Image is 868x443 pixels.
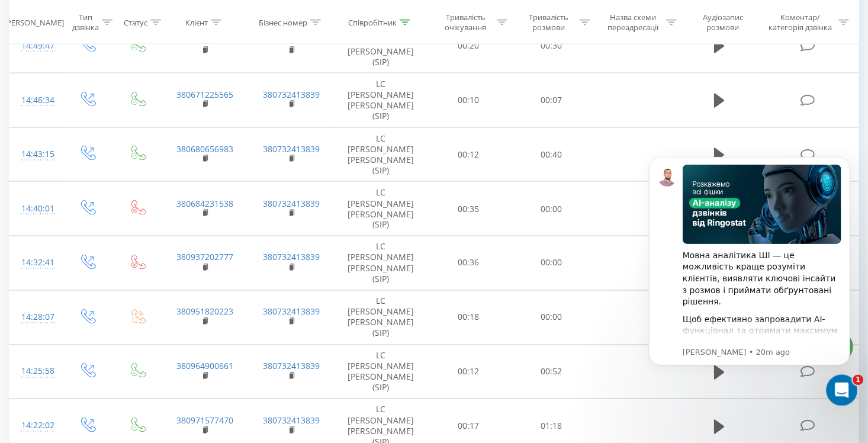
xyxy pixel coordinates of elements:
a: 380732413839 [263,89,320,100]
td: 00:10 [427,73,510,127]
div: Тривалість очікування [438,12,494,33]
iframe: Intercom live chat [827,375,858,406]
td: 00:00 [510,236,593,291]
div: 14:40:01 [21,197,50,220]
td: 00:12 [427,345,510,399]
div: Тип дзвінка [72,12,99,33]
div: 14:46:34 [21,89,50,112]
div: Коментар/категорія дзвінка [766,12,835,33]
td: 00:07 [510,73,593,127]
div: 14:43:15 [21,143,50,166]
div: 14:49:47 [21,34,50,57]
a: 380732413839 [263,306,320,317]
td: LC [PERSON_NAME] [PERSON_NAME] (SIP) [335,345,427,399]
td: 00:20 [427,19,510,73]
a: 380671225565 [176,89,233,100]
div: Співробітник [348,17,397,27]
td: 00:12 [427,127,510,182]
div: 14:28:07 [21,306,50,329]
td: 00:18 [427,290,510,345]
td: LC [PERSON_NAME] [PERSON_NAME] (SIP) [335,290,427,345]
div: Бізнес номер [259,17,307,27]
div: Назва схеми переадресації [604,12,663,33]
a: 380951820223 [176,306,233,317]
div: Тривалість розмови [521,12,577,33]
div: 14:22:02 [21,415,50,438]
iframe: Intercom notifications message [631,139,868,411]
a: 380937202777 [176,252,233,263]
td: 00:52 [510,345,593,399]
a: 380732413839 [263,361,320,372]
td: LC [PERSON_NAME] [PERSON_NAME] (SIP) [335,127,427,182]
span: 1 [853,375,864,386]
td: 00:36 [427,236,510,291]
a: 380971577470 [176,415,233,426]
td: LC [PERSON_NAME] [PERSON_NAME] (SIP) [335,182,427,236]
div: 14:25:58 [21,360,50,383]
a: 380684231538 [176,198,233,209]
a: 380732413839 [263,143,320,155]
a: 380732413839 [263,415,320,426]
td: LC [PERSON_NAME] [PERSON_NAME] (SIP) [335,19,427,73]
td: 00:40 [510,127,593,182]
td: 00:30 [510,19,593,73]
a: 380680656983 [176,143,233,155]
div: Аудіозапис розмови [690,12,757,33]
div: [PERSON_NAME] [5,17,65,27]
a: 380732413839 [263,198,320,209]
td: LC [PERSON_NAME] [PERSON_NAME] (SIP) [335,73,427,127]
td: 00:00 [510,290,593,345]
div: Статус [124,17,147,27]
td: 00:00 [510,182,593,236]
td: 00:35 [427,182,510,236]
a: 380732413839 [263,252,320,263]
a: 380964900661 [176,361,233,372]
td: LC [PERSON_NAME] [PERSON_NAME] (SIP) [335,236,427,291]
div: Клієнт [185,17,208,27]
div: 14:32:41 [21,252,50,275]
